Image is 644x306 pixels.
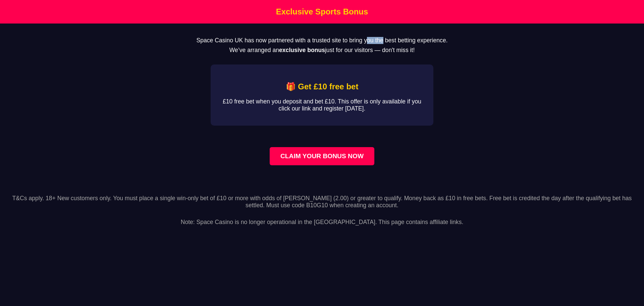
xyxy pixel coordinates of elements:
[211,64,433,126] div: Affiliate Bonus
[279,47,325,53] strong: exclusive bonus
[270,147,374,165] a: Claim your bonus now
[221,98,423,112] p: £10 free bet when you deposit and bet £10. This offer is only available if you click our link and...
[221,82,423,91] h2: 🎁 Get £10 free bet
[5,195,639,209] p: T&Cs apply. 18+ New customers only. You must place a single win-only bet of £10 or more with odds...
[11,37,633,44] p: Space Casino UK has now partnered with a trusted site to bring you the best betting experience.
[2,7,642,16] h1: Exclusive Sports Bonus
[5,212,639,226] p: Note: Space Casino is no longer operational in the [GEOGRAPHIC_DATA]. This page contains affiliat...
[11,47,633,54] p: We’ve arranged an just for our visitors — don't miss it!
